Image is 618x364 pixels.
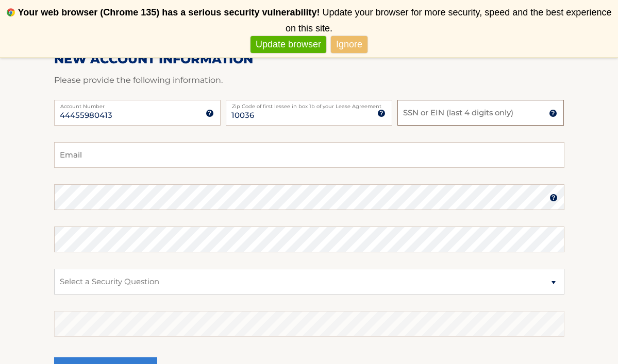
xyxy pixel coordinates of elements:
img: tooltip.svg [377,109,386,117]
img: tooltip.svg [206,109,214,117]
input: SSN or EIN (last 4 digits only) [397,100,564,126]
a: Update browser [250,36,326,53]
img: tooltip.svg [549,194,558,202]
a: Ignore [331,36,368,53]
input: Account Number [54,100,221,126]
input: Zip Code [226,100,392,126]
span: Update your browser for more security, speed and the best experience on this site. [286,7,611,33]
p: Please provide the following information. [54,73,564,88]
b: Your web browser (Chrome 135) has a serious security vulnerability! [18,7,320,18]
h2: New Account Information [54,51,564,67]
img: tooltip.svg [549,109,557,117]
input: Email [54,142,564,168]
label: Zip Code of first lessee in box 1b of your Lease Agreement [226,100,392,108]
label: Account Number [54,100,221,108]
